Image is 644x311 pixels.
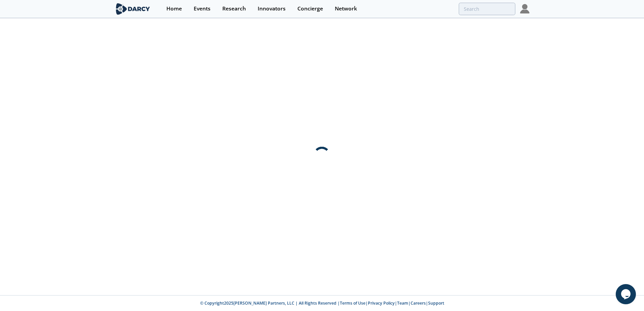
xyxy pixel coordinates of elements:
[73,300,571,306] p: © Copyright 2025 [PERSON_NAME] Partners, LLC | All Rights Reserved | | | | |
[428,300,444,306] a: Support
[411,300,426,306] a: Careers
[459,3,515,15] input: Advanced Search
[520,4,529,13] img: Profile
[368,300,395,306] a: Privacy Policy
[297,6,323,11] div: Concierge
[335,6,357,11] div: Network
[397,300,408,306] a: Team
[166,6,182,11] div: Home
[115,3,151,15] img: logo-wide.svg
[222,6,246,11] div: Research
[258,6,286,11] div: Innovators
[194,6,211,11] div: Events
[616,284,637,304] iframe: chat widget
[340,300,365,306] a: Terms of Use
